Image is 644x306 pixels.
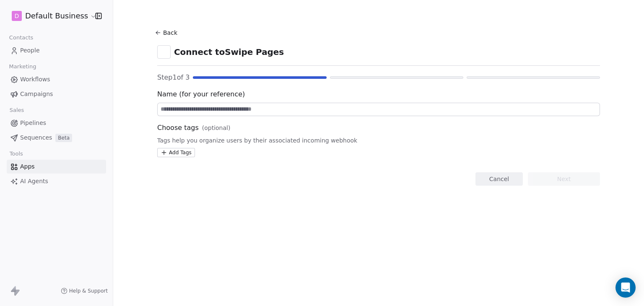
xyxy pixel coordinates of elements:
[20,162,35,171] span: Apps
[5,31,37,44] span: Contacts
[20,119,46,127] span: Pipelines
[157,136,600,145] span: Tags help you organize users by their associated incoming webhook
[5,60,40,73] span: Marketing
[157,89,600,99] span: Name (for your reference)
[154,25,181,40] button: Back
[7,131,106,145] a: SequencesBeta
[157,123,199,133] span: Choose tags
[7,116,106,130] a: Pipelines
[7,160,106,174] a: Apps
[615,277,636,298] div: Open Intercom Messenger
[15,12,19,20] span: D
[7,44,106,57] a: People
[61,288,108,294] a: Help & Support
[20,46,40,55] span: People
[7,87,106,101] a: Campaigns
[20,90,53,99] span: Campaigns
[69,288,108,294] span: Help & Support
[25,10,88,21] span: Default Business
[7,174,106,188] a: AI Agents
[20,133,52,142] span: Sequences
[20,75,50,84] span: Workflows
[157,148,195,157] button: Add Tags
[174,46,284,58] span: Connect to Swipe Pages
[475,172,523,186] button: Cancel
[157,73,190,83] span: Step 1 of 3
[55,134,72,142] span: Beta
[7,73,106,86] a: Workflows
[202,124,231,132] span: (optional)
[6,148,26,160] span: Tools
[528,172,600,186] button: Next
[20,177,48,186] span: AI Agents
[160,48,168,56] img: swipepages.svg
[10,9,89,23] button: DDefault Business
[6,104,28,117] span: Sales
